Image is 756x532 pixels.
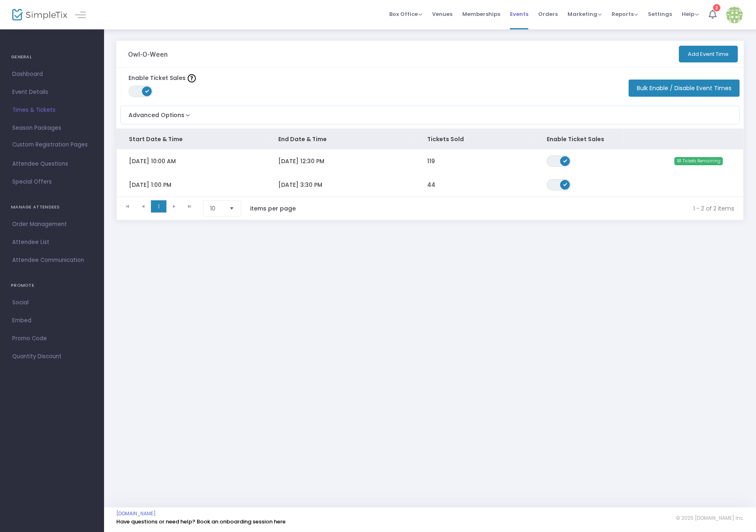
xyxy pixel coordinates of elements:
span: 44 [427,181,435,189]
span: Venues [432,4,452,24]
div: 2 [713,4,721,11]
span: Season Packages [12,123,92,133]
th: Start Date & Time [117,129,266,149]
span: Orders [538,4,558,24]
span: Custom Registration Pages [12,141,88,149]
label: Enable Ticket Sales [129,74,196,82]
span: Attendee Questions [12,159,92,169]
span: Reports [612,10,638,18]
span: ON [563,158,568,162]
span: Settings [648,4,672,24]
span: ON [563,182,568,186]
span: Help [682,10,699,18]
span: Attendee List [12,237,92,248]
th: Enable Ticket Sales [534,129,624,149]
span: Times & Tickets [12,105,92,115]
span: [DATE] 12:30 PM [278,157,324,165]
span: [DATE] 3:30 PM [278,181,322,189]
a: Have questions or need help? Book an onboarding session here [116,518,286,525]
span: Box Office [389,10,422,18]
span: Attendee Communication [12,255,92,266]
span: Memberships [462,4,500,24]
span: Marketing [568,10,602,18]
th: End Date & Time [266,129,415,149]
span: 181 Tickets Remaining [674,157,723,165]
kendo-pager-info: 1 - 2 of 2 items [313,200,734,217]
div: Data table [117,129,743,197]
span: Event Details [12,87,92,98]
h4: MANAGE ATTENDEES [11,199,93,215]
h4: PROMOTE [11,277,93,294]
span: Dashboard [12,69,92,80]
span: 10 [210,204,223,213]
button: Bulk Enable / Disable Event Times [629,80,740,97]
button: Advanced Options [121,106,192,120]
a: [DOMAIN_NAME] [116,510,156,517]
span: Events [510,4,528,24]
img: question-mark [188,74,196,82]
span: © 2025 [DOMAIN_NAME] Inc. [676,515,744,521]
span: Order Management [12,219,92,230]
span: Quantity Discount [12,351,92,362]
span: [DATE] 10:00 AM [129,157,176,165]
th: Tickets Sold [415,129,534,149]
button: Add Event Time [679,46,738,62]
h4: GENERAL [11,49,93,65]
span: Promo Code [12,333,92,344]
h3: Owl-O-Ween [128,50,168,58]
span: 119 [427,157,435,165]
span: Special Offers [12,177,92,187]
span: ON [145,89,149,93]
label: items per page [250,204,296,213]
button: Select [226,201,237,216]
span: Page 1 [151,200,166,213]
span: Social [12,297,92,308]
span: [DATE] 1:00 PM [129,181,171,189]
span: Embed [12,315,92,326]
